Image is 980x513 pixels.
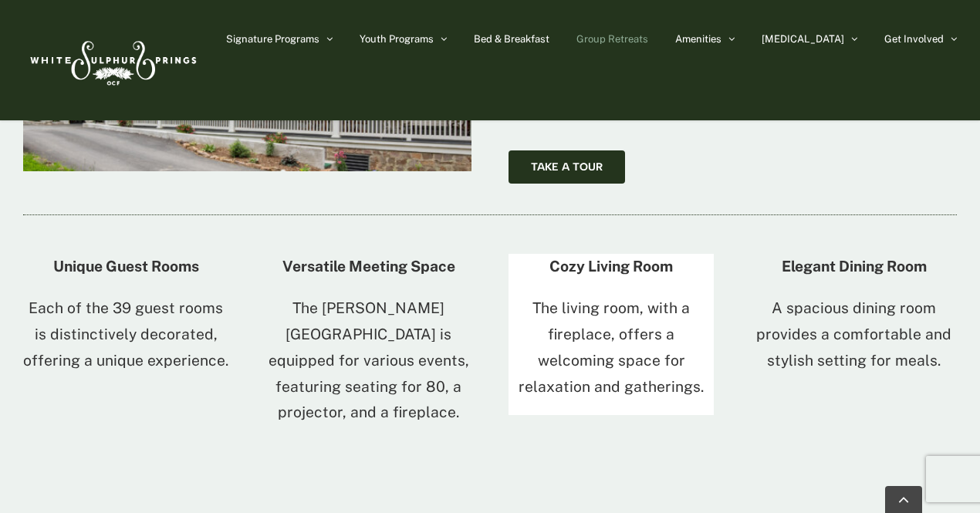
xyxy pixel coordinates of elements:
[762,34,844,44] span: [MEDICAL_DATA]
[549,258,673,275] strong: Cozy Living Room
[752,295,957,373] p: A spacious dining room provides a comfortable and stylish setting for meals.
[782,258,927,275] strong: Elegant Dining Room
[266,295,471,426] p: The [PERSON_NAME][GEOGRAPHIC_DATA] is equipped for various events, featuring seating for 80, a pr...
[360,34,434,44] span: Youth Programs
[23,24,201,96] img: White Sulphur Springs Logo
[531,160,603,174] span: Take A Tour
[474,34,549,44] span: Bed & Breakfast
[675,34,721,44] span: Amenities
[282,258,455,275] strong: Versatile Meeting Space
[23,295,228,373] p: Each of the 39 guest rooms is distinctively decorated, offering a unique experience.
[509,150,625,184] a: Take A Tour
[509,295,714,400] p: The living room, with a fireplace, offers a welcoming space for relaxation and gatherings.
[576,34,648,44] span: Group Retreats
[53,258,199,275] strong: Unique Guest Rooms
[884,34,944,44] span: Get Involved
[226,34,319,44] span: Signature Programs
